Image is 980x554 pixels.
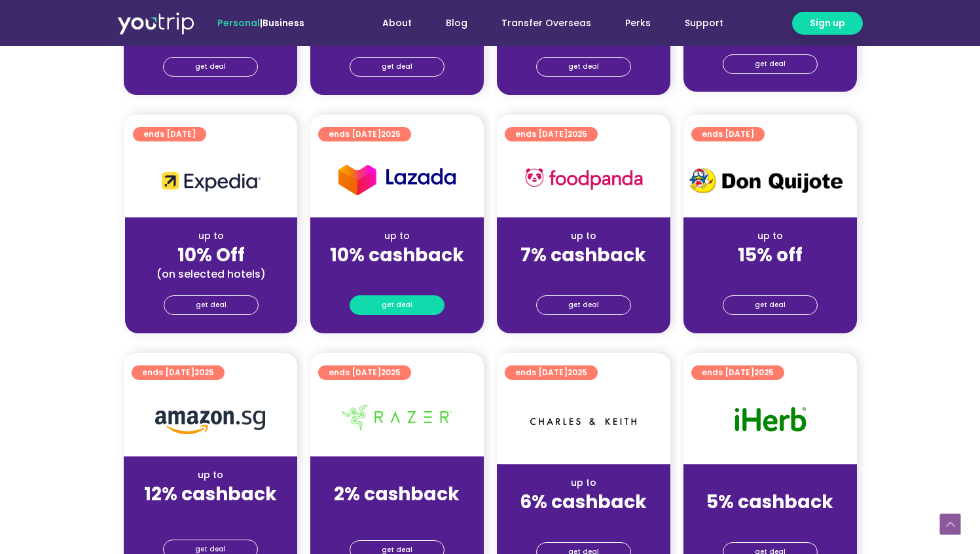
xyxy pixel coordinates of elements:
span: ends [DATE] [515,127,587,141]
strong: 6% cashback [520,489,647,515]
a: Perks [608,11,668,35]
span: Sign up [810,16,845,30]
span: 2025 [194,367,214,378]
div: (for stays only) [321,267,473,281]
a: get deal [350,57,445,77]
span: get deal [568,58,599,76]
a: ends [DATE]2025 [132,365,225,380]
div: (for stays only) [134,506,287,520]
div: (for stays only) [694,514,846,528]
span: ends [DATE] [142,365,214,380]
span: ends [DATE] [329,365,401,380]
a: Business [263,16,304,29]
div: up to [694,229,846,243]
span: 2025 [568,367,587,378]
a: get deal [350,295,445,315]
a: get deal [723,54,818,74]
div: up to [507,229,660,243]
div: (on selected hotels) [136,267,287,281]
div: (for stays only) [507,267,660,281]
span: get deal [755,55,786,73]
strong: 15% off [738,242,803,268]
strong: 7% cashback [520,242,646,268]
strong: 10% cashback [330,242,464,268]
span: get deal [382,296,412,314]
a: ends [DATE]2025 [318,127,411,141]
span: Personal [217,16,260,29]
div: up to [694,476,846,490]
div: up to [136,229,287,243]
span: get deal [755,296,786,314]
div: (for stays only) [507,514,660,528]
a: ends [DATE]2025 [691,365,784,380]
span: ends [DATE] [702,365,774,380]
a: get deal [536,295,631,315]
div: up to [321,468,473,482]
div: up to [134,468,287,482]
strong: 12% cashback [144,481,277,507]
div: (for stays only) [321,506,473,520]
span: 2025 [568,128,587,139]
span: ends [DATE] [143,127,196,141]
nav: Menu [340,11,740,35]
span: get deal [195,58,226,76]
span: ends [DATE] [329,127,401,141]
div: (for stays only) [694,267,846,281]
strong: 5% cashback [706,489,833,515]
a: ends [DATE]2025 [505,365,598,380]
a: Support [668,11,740,35]
a: ends [DATE] [133,127,206,141]
a: ends [DATE]2025 [505,127,598,141]
div: up to [507,476,660,490]
a: About [365,11,429,35]
span: 2025 [754,367,774,378]
span: 2025 [381,128,401,139]
span: get deal [196,296,227,314]
span: ends [DATE] [702,127,754,141]
a: get deal [163,57,258,77]
span: ends [DATE] [515,365,587,380]
a: get deal [536,57,631,77]
div: up to [321,229,473,243]
strong: 2% cashback [334,481,460,507]
a: Blog [429,11,484,35]
a: Sign up [792,12,863,35]
a: ends [DATE] [691,127,765,141]
span: get deal [382,58,412,76]
span: 2025 [381,367,401,378]
a: get deal [164,295,259,315]
a: get deal [723,295,818,315]
strong: 10% Off [177,242,245,268]
a: Transfer Overseas [484,11,608,35]
a: ends [DATE]2025 [318,365,411,380]
span: | [217,16,304,29]
span: get deal [568,296,599,314]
